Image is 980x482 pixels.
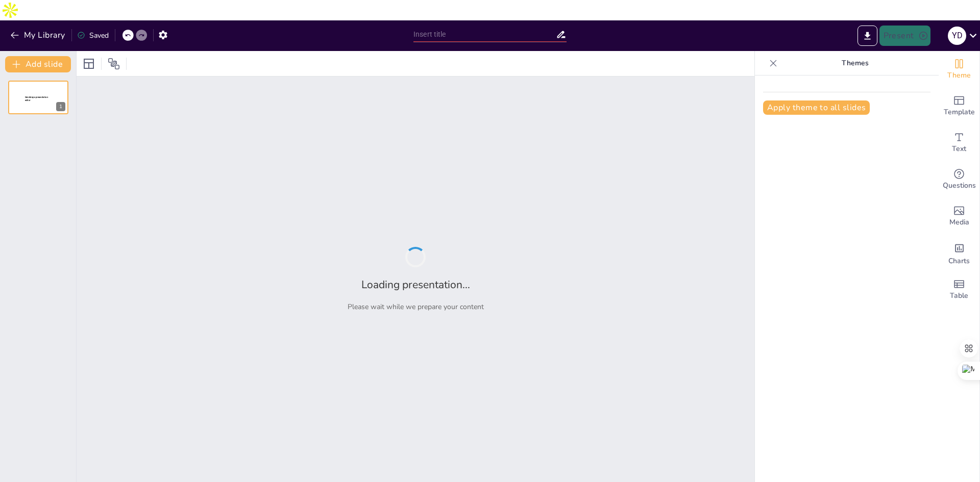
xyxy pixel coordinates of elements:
[8,27,69,43] button: My Library
[413,27,556,42] input: Insert title
[948,27,966,45] div: Y D
[361,277,470,292] h2: Loading presentation...
[8,81,68,114] div: 1
[56,102,65,111] div: 1
[939,271,979,308] div: Add a table
[950,290,968,301] span: Table
[944,107,975,118] span: Template
[25,96,48,102] span: Sendsteps presentation editor
[108,58,120,70] span: Position
[948,256,970,267] span: Charts
[948,26,966,46] button: Y D
[781,51,928,75] p: Themes
[763,100,870,115] button: Apply theme to all slides
[952,143,966,155] span: Text
[879,26,930,46] button: Present
[939,88,979,124] div: Add ready made slides
[5,56,71,72] button: Add slide
[77,31,109,40] div: Saved
[949,217,969,228] span: Media
[857,26,877,46] button: Export to PowerPoint
[81,56,97,72] div: Layout
[947,70,971,81] span: Theme
[939,235,979,271] div: Add charts and graphs
[943,180,976,191] span: Questions
[939,51,979,88] div: Change the overall theme
[939,124,979,161] div: Add text boxes
[939,198,979,235] div: Add images, graphics, shapes or video
[348,302,484,312] p: Please wait while we prepare your content
[939,161,979,198] div: Get real-time input from your audience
